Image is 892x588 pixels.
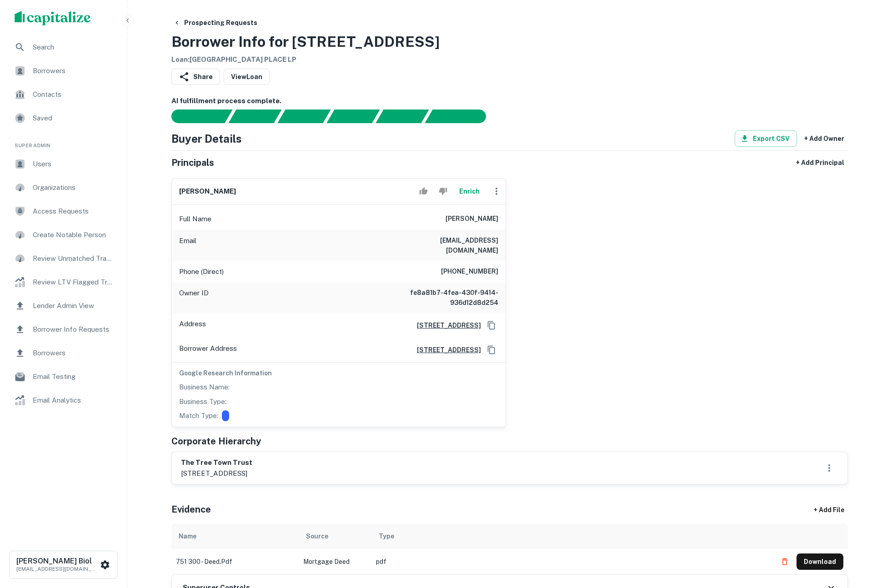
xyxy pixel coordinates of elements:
a: Saved [7,107,120,129]
span: Review Unmatched Transactions [33,253,114,264]
h6: fe8a81b7-4fea-430f-9414-936d12d8d254 [389,288,498,308]
div: scrollable content [171,523,848,574]
button: Download [797,553,843,570]
a: Email Analytics [7,389,120,411]
a: [STREET_ADDRESS] [410,320,481,330]
h3: Borrower Info for [STREET_ADDRESS] [171,31,440,53]
h6: Google Research Information [179,368,498,378]
img: capitalize-logo.png [15,11,91,25]
span: Lender Admin View [33,300,114,311]
a: Access Requests [7,200,120,222]
button: Delete file [777,554,793,569]
p: Email [179,235,196,255]
a: ViewLoan [224,69,270,85]
p: Borrower Address [179,343,237,357]
iframe: Chat Widget [847,515,892,559]
a: Email Testing [7,366,120,388]
p: Business Type: [179,396,226,407]
th: Name [171,523,299,549]
td: pdf [371,549,772,574]
p: Phone (Direct) [179,266,224,277]
div: Principals found, still searching for contact information. This may take time... [376,110,429,123]
span: Contacts [33,89,114,100]
h5: Evidence [171,503,211,516]
span: Email Analytics [33,395,114,406]
div: Your request is received and processing... [228,110,281,123]
span: Email Testing [33,371,114,382]
h6: [PERSON_NAME] Biol [16,558,98,565]
button: [PERSON_NAME] Biol[EMAIL_ADDRESS][DOMAIN_NAME] [9,551,118,579]
p: Full Name [179,214,211,224]
button: Copy Address [485,319,498,332]
a: Contacts [7,84,120,105]
button: Enrich [455,182,484,200]
a: Review Unmatched Transactions [7,248,120,269]
span: Access Requests [33,206,114,217]
button: + Add Owner [801,130,848,147]
div: AI fulfillment process complete. [425,110,497,123]
h6: [PHONE_NUMBER] [441,266,498,277]
h5: Corporate Hierarchy [171,434,261,448]
button: Copy Address [485,343,498,357]
button: Reject [435,182,451,200]
button: Share [171,69,220,85]
p: [STREET_ADDRESS] [181,468,252,479]
h6: [PERSON_NAME] [446,214,498,224]
a: Review LTV Flagged Transactions [7,271,120,293]
div: Principals found, AI now looking for contact information... [326,110,380,123]
span: Saved [33,113,114,124]
th: Source [299,523,371,549]
a: Create Notable Person [7,224,120,246]
th: Type [371,523,772,549]
div: Documents found, AI parsing details... [277,110,331,123]
button: Export CSV [735,130,797,147]
p: Match Type: [179,410,218,421]
a: Borrowers [7,60,120,82]
div: Sending borrower request to AI... [160,110,229,123]
h6: [EMAIL_ADDRESS][DOMAIN_NAME] [389,235,498,255]
button: + Add Principal [792,154,848,171]
h6: the tree town trust [181,458,252,468]
button: Accept [416,182,431,200]
a: Organizations [7,177,120,199]
p: [EMAIL_ADDRESS][DOMAIN_NAME] [16,565,98,573]
a: Search [7,36,120,58]
h6: [PERSON_NAME] [179,186,236,197]
span: Users [33,159,114,169]
li: Super Admin [7,131,120,153]
td: Mortgage Deed [299,549,371,574]
h6: Loan : [GEOGRAPHIC_DATA] PLACE LP [171,55,440,65]
a: Users [7,153,120,175]
div: Type [379,531,394,542]
span: Create Notable Person [33,229,114,240]
div: Borrowers [7,342,120,364]
h4: Buyer Details [171,130,242,147]
span: Borrower Info Requests [33,324,114,335]
span: Search [33,42,114,53]
p: Address [179,319,206,332]
span: Review LTV Flagged Transactions [33,277,114,288]
a: [STREET_ADDRESS] [410,345,481,355]
span: Borrowers [33,65,114,76]
a: Lender Admin View [7,295,120,317]
a: Borrower Info Requests [7,319,120,340]
div: Source [306,531,328,542]
span: Organizations [33,182,114,193]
